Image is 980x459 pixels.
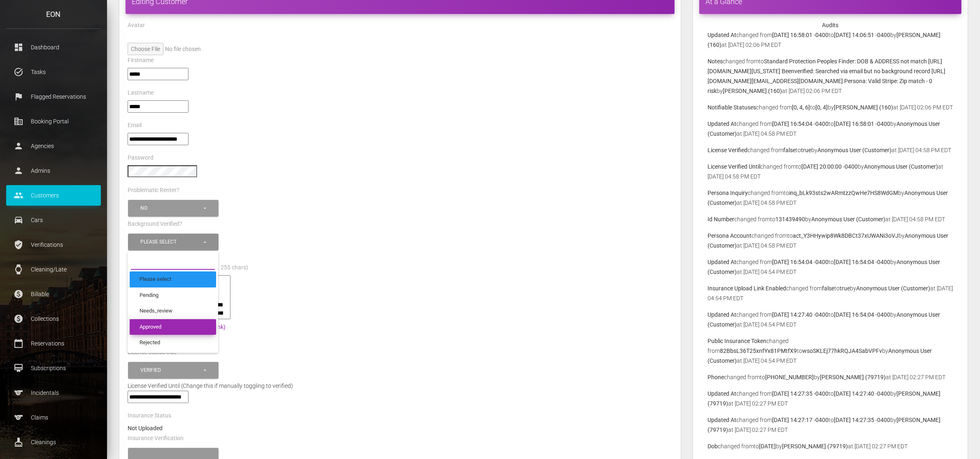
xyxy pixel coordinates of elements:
b: Updated At [708,417,736,423]
span: Rejected [140,339,160,347]
label: Email [128,121,142,130]
b: inq_bLk93sts2wARmtzzQwHe7HS8WdGM [789,190,898,196]
b: [DATE] 14:27:17 -0400 [772,417,829,423]
a: person Admins [6,160,101,181]
b: [DATE] 14:27:40 -0400 [772,311,829,318]
b: Phone [708,374,724,380]
a: cleaning_services Cleanings [6,432,101,452]
b: 82BbsL36T25xnfYx81PMtfX9 [720,348,797,354]
b: wsoSKLEj77hkRQJA4SabVPFv [802,348,882,354]
b: Updated At [708,259,736,265]
strong: Audits [822,22,839,28]
p: changed from to by at [DATE] 02:06 PM EDT [708,56,953,96]
b: [DATE] 14:06:51 -0400 [834,32,890,38]
b: Notes [708,58,723,65]
label: Insurance Status [128,412,171,420]
p: changed from to by at [DATE] 04:58 PM EDT [708,119,953,139]
b: [DATE] 14:27:35 -0400 [772,390,829,397]
p: changed from to by at [DATE] 02:27 PM EDT [708,415,953,435]
a: paid Billable [6,284,101,304]
label: Password [128,154,154,162]
b: 131439490 [775,216,805,223]
p: Booking Portal [12,115,95,128]
p: changed from to by at [DATE] 04:54 PM EDT [708,257,953,277]
b: Updated At [708,121,736,127]
span: Approved [140,323,161,331]
b: [DATE] 16:58:01 -0400 [834,121,890,127]
p: Admins [12,165,95,177]
a: flag Flagged Reservations [6,86,101,107]
b: Updated At [708,32,736,38]
b: [PHONE_NUMBER] [765,374,814,380]
p: changed from to by at [DATE] 02:27 PM EDT [708,389,953,408]
b: [DATE] 14:27:40 -0400 [834,390,890,397]
a: sports Claims [6,407,101,428]
label: Firstname [128,56,154,65]
b: [DATE] 14:27:35 -0400 [834,417,890,423]
p: Incidentals [12,387,95,399]
b: License Verified [708,147,747,153]
input: Search [131,255,215,270]
p: changed from to by at [DATE] 04:54 PM EDT [708,336,953,366]
b: [DATE] 16:54:04 -0400 [772,259,829,265]
a: people Customers [6,185,101,206]
b: Insurance Upload Link Enabled [708,285,786,292]
p: changed from to by at [DATE] 02:27 PM EDT [708,441,953,451]
span: Please select [140,276,171,283]
b: Anonymous User (Customer) [811,216,885,223]
b: [DATE] [759,443,776,450]
label: Background Verified? [128,220,182,228]
b: Anonymous User (Customer) [856,285,930,292]
b: [DATE] 16:54:04 -0400 [772,121,829,127]
b: License Verified Until [708,163,760,170]
a: corporate_fare Booking Portal [6,111,101,132]
a: sports Incidentals [6,382,101,403]
b: Dob [708,443,718,450]
b: Anonymous User (Customer) [817,147,892,153]
div: Please select [140,239,203,246]
b: [DATE] 20:00:00 -0400 [801,163,858,170]
p: Cleanings [12,436,95,448]
b: [DATE] 16:58:01 -0400 [772,32,829,38]
p: Tasks [12,66,95,78]
div: No [140,205,203,212]
b: false [783,147,796,153]
b: Anonymous User (Customer) [864,163,938,170]
strong: Not Uploaded [128,425,163,431]
p: Reservations [12,337,95,350]
b: [PERSON_NAME] (160) [834,104,893,111]
label: Avatar [128,21,145,30]
b: Persona Account [708,232,752,239]
p: changed from to by at [DATE] 04:58 PM EDT [708,188,953,208]
a: person Agencies [6,136,101,156]
b: [PERSON_NAME] (160) [723,88,782,94]
p: Collections [12,313,95,325]
button: Verified [128,362,219,379]
b: [DATE] 16:54:04 -0400 [834,311,890,318]
a: task_alt Tasks [6,62,101,82]
p: Claims [12,411,95,424]
a: watch Cleaning/Late [6,259,101,280]
b: true [840,285,850,292]
b: Persona Inquiry [708,190,748,196]
b: false [822,285,834,292]
b: Updated At [708,390,736,397]
div: Verified [140,367,203,374]
b: Updated At [708,311,736,318]
b: Public Insurance Token [708,338,766,344]
p: changed from to by at [DATE] 04:58 PM EDT [708,231,953,250]
b: true [801,147,811,153]
b: Id Number [708,216,734,223]
b: [0, 4, 6] [792,104,810,111]
b: Standard Protection Peoples Finder: DOB & ADDRESS not match [URL][DOMAIN_NAME][US_STATE] Beenveri... [708,58,945,94]
p: Dashboard [12,41,95,53]
p: Subscriptions [12,362,95,374]
p: Verifications [12,239,95,251]
label: Insurance Verification [128,434,184,443]
p: changed from to by at [DATE] 02:27 PM EDT [708,372,953,382]
p: Flagged Reservations [12,90,95,103]
label: Lastname [128,89,154,97]
b: act_Y3HHywip8Wk8DBCt37xUWANi3oVJ [793,232,899,239]
button: Please select [128,234,219,250]
p: changed from to by at [DATE] 02:06 PM EDT [708,102,953,112]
